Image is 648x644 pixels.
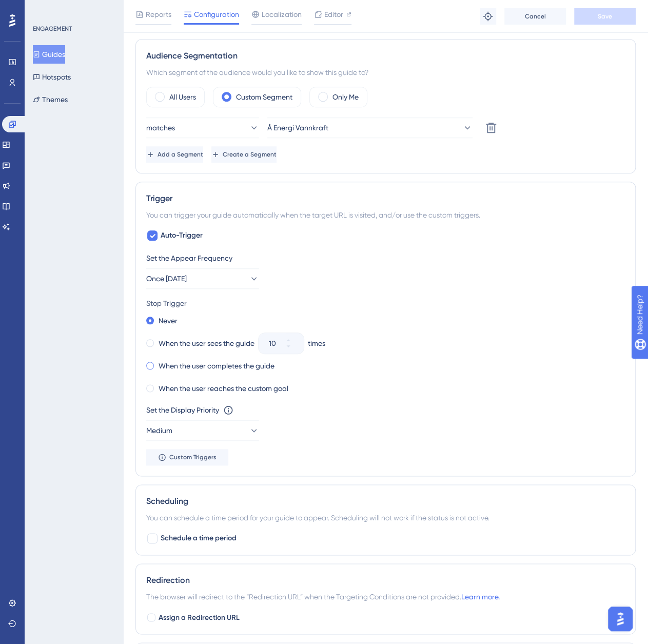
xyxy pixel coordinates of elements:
span: Need Help? [24,3,64,15]
span: Reports [146,8,171,21]
span: Schedule a time period [161,532,237,544]
span: Auto-Trigger [161,229,203,242]
div: You can trigger your guide automatically when the target URL is visited, and/or use the custom tr... [146,209,625,221]
div: Redirection [146,574,625,587]
div: times [308,337,325,349]
label: Never [159,315,178,327]
div: Set the Display Priority [146,404,219,416]
span: Cancel [525,12,546,21]
div: Scheduling [146,495,625,508]
button: Hotspots [33,68,71,86]
div: Set the Appear Frequency [146,252,625,264]
label: When the user completes the guide [159,360,274,372]
span: The browser will redirect to the “Redirection URL” when the Targeting Conditions are not provided. [146,591,500,603]
label: All Users [169,91,196,103]
label: Custom Segment [236,91,292,103]
div: Audience Segmentation [146,50,625,62]
span: Save [598,12,612,21]
button: Add a Segment [146,146,203,163]
button: Save [574,8,636,25]
span: Add a Segment [158,150,203,159]
button: Custom Triggers [146,449,228,465]
span: Medium [146,424,172,437]
button: Å Energi Vannkraft [267,118,473,138]
a: Learn more. [461,593,500,601]
span: Å Energi Vannkraft [267,122,328,134]
div: Which segment of the audience would you like to show this guide to? [146,66,625,79]
button: Cancel [504,8,566,25]
div: You can schedule a time period for your guide to appear. Scheduling will not work if the status i... [146,512,625,524]
label: When the user reaches the custom goal [159,382,288,395]
label: Only Me [332,91,359,103]
span: Assign a Redirection URL [159,611,240,623]
div: Stop Trigger [146,297,625,309]
button: Guides [33,45,65,64]
button: Themes [33,90,68,109]
span: Once [DATE] [146,272,187,285]
span: Editor [324,8,343,21]
iframe: UserGuiding AI Assistant Launcher [605,603,636,634]
span: Localization [262,8,302,21]
div: Trigger [146,192,625,205]
span: Create a Segment [223,150,277,159]
button: Create a Segment [211,146,277,163]
span: Configuration [194,8,239,21]
div: ENGAGEMENT [33,25,72,33]
label: When the user sees the guide [159,337,254,349]
button: Medium [146,420,259,441]
span: Custom Triggers [169,453,217,461]
button: Once [DATE] [146,268,259,289]
button: matches [146,118,259,138]
span: matches [146,122,175,134]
